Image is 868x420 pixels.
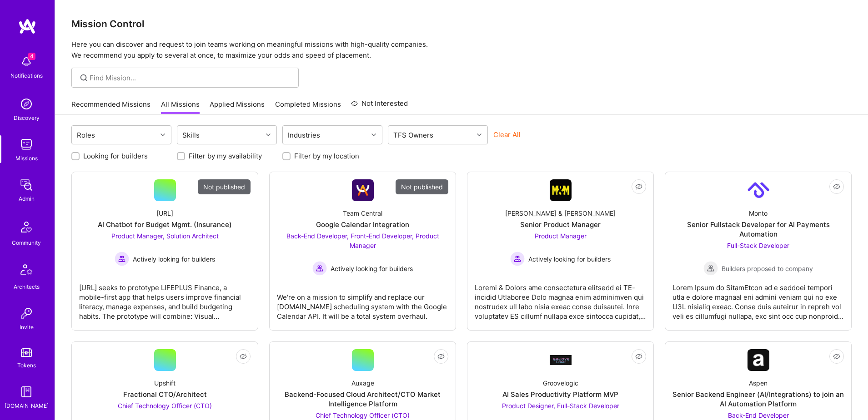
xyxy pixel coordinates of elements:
[17,176,35,194] img: admin teamwork
[833,353,840,360] i: icon EyeClosed
[83,151,148,161] label: Looking for builders
[189,151,262,161] label: Filter by my availability
[316,220,409,229] div: Google Calendar Integration
[728,411,789,419] span: Back-End Developer
[505,208,616,218] div: [PERSON_NAME] & [PERSON_NAME]
[15,216,37,238] img: Community
[75,128,97,142] div: Roles
[635,183,642,190] i: icon EyeClosed
[28,53,35,60] span: 4
[391,128,436,142] div: TFS Owners
[118,402,212,410] span: Chief Technology Officer (CTO)
[331,264,413,273] span: Actively looking for builders
[79,179,251,323] a: Not published[URL]AI Chatbot for Budget Mgmt. (Insurance)Product Manager, Solution Architect Acti...
[672,390,844,409] div: Senior Backend Engineer (AI/Integrations) to join an AI Automation Platform
[502,402,619,410] span: Product Designer, Full-Stack Developer
[98,220,232,229] div: AI Chatbot for Budget Mgmt. (Insurance)
[123,390,207,399] div: Fractional CTO/Architect
[17,304,35,322] img: Invite
[277,285,448,321] div: We're on a mission to simplify and replace our [DOMAIN_NAME] scheduling system with the Google Ca...
[277,179,448,323] a: Not publishedCompany LogoTeam CentralGoogle Calendar IntegrationBack-End Developer, Front-End Dev...
[672,220,844,239] div: Senior Fullstack Developer for AI Payments Automation
[727,242,789,249] span: Full-Stack Developer
[343,208,382,218] div: Team Central
[475,179,646,323] a: Company Logo[PERSON_NAME] & [PERSON_NAME]Senior Product ManagerProduct Manager Actively looking f...
[550,179,572,201] img: Company Logo
[79,276,251,321] div: [URL] seeks to prototype LIFEPLUS Finance, a mobile-first app that helps users improve financial ...
[703,261,718,276] img: Builders proposed to company
[12,238,41,247] div: Community
[15,260,37,282] img: Architects
[520,220,601,229] div: Senior Product Manager
[10,71,43,80] div: Notifications
[286,128,322,142] div: Industries
[749,208,768,218] div: Monto
[351,98,408,114] a: Not Interested
[17,53,35,71] img: bell
[161,133,165,137] i: icon Chevron
[19,194,35,203] div: Admin
[749,378,768,388] div: Aspen
[477,133,482,137] i: icon Chevron
[14,282,40,292] div: Architects
[21,348,32,357] img: tokens
[510,252,525,266] img: Actively looking for builders
[20,322,34,332] div: Invite
[312,261,327,276] img: Actively looking for builders
[493,130,521,139] button: Clear All
[748,179,769,201] img: Company Logo
[543,378,578,388] div: Groovelogic
[475,276,646,321] div: Loremi & Dolors ame consectetura elitsedd ei TE-incidid Utlaboree Dolo magnaa enim adminimven qui...
[15,153,38,163] div: Missions
[635,353,642,360] i: icon EyeClosed
[277,390,448,409] div: Backend-Focused Cloud Architect/CTO Market Intelligence Platform
[286,232,439,249] span: Back-End Developer, Front-End Developer, Product Manager
[294,151,359,161] label: Filter by my location
[528,254,611,264] span: Actively looking for builders
[17,361,36,370] div: Tokens
[351,378,374,388] div: Auxage
[17,383,35,401] img: guide book
[156,208,173,218] div: [URL]
[111,232,219,240] span: Product Manager, Solution Architect
[210,99,265,114] a: Applied Missions
[133,254,215,264] span: Actively looking for builders
[266,133,271,137] i: icon Chevron
[437,353,445,360] i: icon EyeClosed
[371,133,376,137] i: icon Chevron
[18,18,36,35] img: logo
[90,73,292,83] input: Find Mission...
[79,73,89,83] i: icon SearchGrey
[154,378,176,388] div: Upshift
[748,349,769,371] img: Company Logo
[316,411,410,419] span: Chief Technology Officer (CTO)
[535,232,587,240] span: Product Manager
[17,135,35,153] img: teamwork
[550,355,572,365] img: Company Logo
[502,390,618,399] div: AI Sales Productivity Platform MVP
[672,276,844,321] div: Lorem Ipsum do SitamEtcon ad e seddoei tempori utla e dolore magnaal eni admini veniam qui no exe...
[672,179,844,323] a: Company LogoMontoSenior Fullstack Developer for AI Payments AutomationFull-Stack Developer Builde...
[833,183,840,190] i: icon EyeClosed
[352,179,374,201] img: Company Logo
[71,99,151,114] a: Recommended Missions
[198,179,251,194] div: Not published
[161,99,200,114] a: All Missions
[14,113,40,123] div: Discovery
[71,39,852,61] p: Here you can discover and request to join teams working on meaningful missions with high-quality ...
[396,179,448,194] div: Not published
[17,95,35,113] img: discovery
[71,18,852,30] h3: Mission Control
[115,252,129,266] img: Actively looking for builders
[5,401,49,410] div: [DOMAIN_NAME]
[180,128,202,142] div: Skills
[240,353,247,360] i: icon EyeClosed
[722,264,813,273] span: Builders proposed to company
[275,99,341,114] a: Completed Missions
